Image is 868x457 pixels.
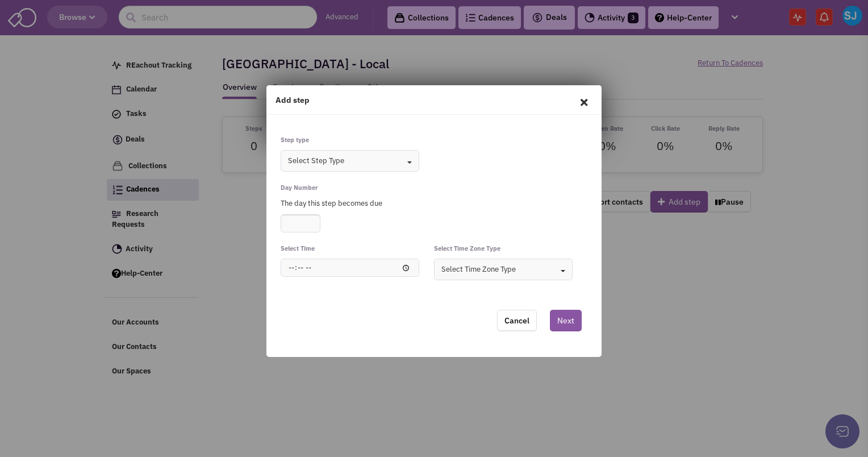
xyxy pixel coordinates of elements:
[288,156,344,167] div: Select Step Type
[281,241,315,256] label: Select Time
[550,310,582,331] button: Next
[441,264,516,275] div: Select Time Zone Type
[281,180,318,195] label: Day Number
[281,198,419,209] p: The day this step becomes due
[281,132,309,147] label: Step type
[497,310,537,331] a: Cancel
[276,95,310,105] h4: Add step
[281,150,419,172] button: Select Step Type
[434,259,573,280] button: Select Time Zone Type
[434,241,500,256] label: Select Time Zone Type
